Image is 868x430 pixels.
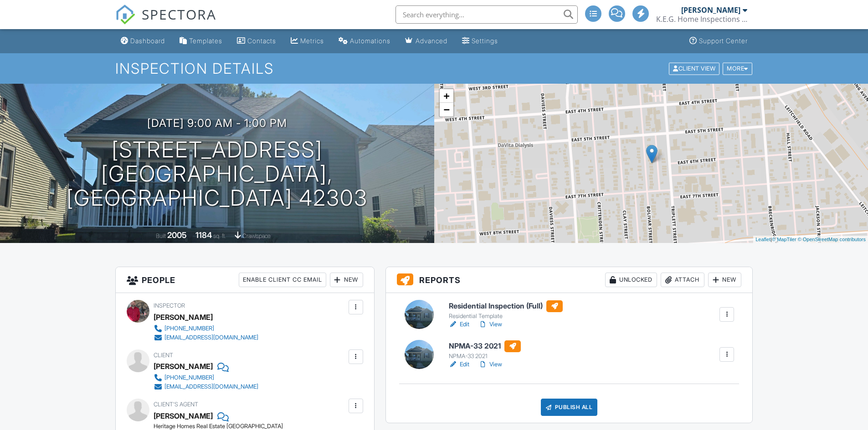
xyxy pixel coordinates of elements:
[478,360,502,369] a: View
[213,233,226,239] span: sq. ft.
[233,33,280,50] a: Contacts
[449,340,521,360] a: NPMA-33 2021 NPMA-33 2021
[154,310,213,324] div: [PERSON_NAME]
[116,267,374,293] h3: People
[440,103,453,116] a: Zoom out
[449,300,563,312] h6: Residential Inspection (Full)
[167,230,187,240] div: 2005
[154,333,258,342] a: [EMAIL_ADDRESS][DOMAIN_NAME]
[300,37,324,45] div: Metrics
[669,62,719,75] div: Client View
[350,37,390,45] div: Automations
[478,320,502,329] a: View
[386,267,753,293] h3: Reports
[661,273,704,287] div: Attach
[176,33,226,50] a: Templates
[723,62,752,75] div: More
[449,340,521,352] h6: NPMA-33 2021
[147,117,287,129] h3: [DATE] 9:00 am - 1:00 pm
[115,12,216,31] a: SPECTORA
[115,61,753,76] h1: Inspection Details
[541,399,598,416] div: Publish All
[195,230,212,240] div: 1184
[130,37,165,45] div: Dashboard
[416,37,447,45] div: Advanced
[154,373,258,382] a: [PHONE_NUMBER]
[668,65,722,71] a: Client View
[755,237,770,242] a: Leaflet
[440,89,453,103] a: Zoom in
[164,334,258,341] div: [EMAIL_ADDRESS][DOMAIN_NAME]
[239,273,326,287] div: Enable Client CC Email
[164,383,258,390] div: [EMAIL_ADDRESS][DOMAIN_NAME]
[115,5,135,25] img: The Best Home Inspection Software - Spectora
[708,273,741,287] div: New
[287,33,328,50] a: Metrics
[189,37,222,45] div: Templates
[154,352,173,359] span: Client
[154,359,213,373] div: [PERSON_NAME]
[154,409,213,423] a: [PERSON_NAME]
[798,237,866,242] a: © OpenStreetMap contributors
[242,233,271,239] span: crawlspace
[335,33,394,50] a: Automations (Advanced)
[15,138,420,210] h1: [STREET_ADDRESS] [GEOGRAPHIC_DATA], [GEOGRAPHIC_DATA] 42303
[154,382,258,391] a: [EMAIL_ADDRESS][DOMAIN_NAME]
[154,302,185,309] span: Inspector
[605,273,657,287] div: Unlocked
[472,37,498,45] div: Settings
[154,324,258,333] a: [PHONE_NUMBER]
[656,15,747,24] div: K.E.G. Home Inspections LLC
[772,237,796,242] a: © MapTiler
[686,33,751,50] a: Support Center
[142,5,216,24] span: SPECTORA
[753,236,868,243] div: |
[699,37,748,45] div: Support Center
[449,300,563,320] a: Residential Inspection (Full) Residential Template
[458,33,502,50] a: Settings
[449,353,521,360] div: NPMA-33 2021
[164,374,214,381] div: [PHONE_NUMBER]
[449,320,469,329] a: Edit
[681,5,740,15] div: [PERSON_NAME]
[395,5,578,24] input: Search everything...
[449,360,469,369] a: Edit
[401,33,451,50] a: Advanced
[449,313,563,320] div: Residential Template
[154,423,311,430] div: Heritage Homes Real Estate [GEOGRAPHIC_DATA]
[154,401,198,408] span: Client's Agent
[247,37,276,45] div: Contacts
[156,233,166,239] span: Built
[117,33,169,50] a: Dashboard
[330,273,363,287] div: New
[164,325,214,332] div: [PHONE_NUMBER]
